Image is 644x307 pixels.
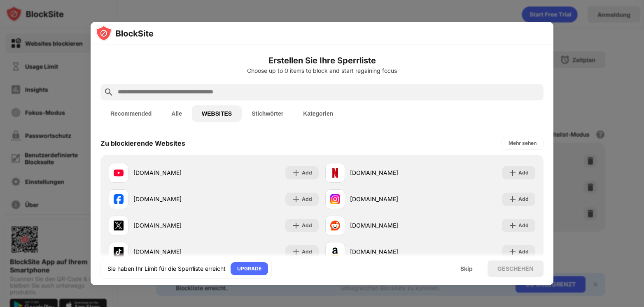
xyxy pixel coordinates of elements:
button: Alle [161,105,192,122]
div: [DOMAIN_NAME] [350,168,430,177]
img: logo-blocksite.svg [96,25,154,42]
div: [DOMAIN_NAME] [350,247,430,256]
div: [DOMAIN_NAME] [133,247,214,256]
img: favicons [114,221,124,230]
div: Add [302,221,312,230]
div: Add [302,195,312,203]
button: Stichwörter [242,105,293,122]
div: Zu blockierende Websites [100,139,185,147]
div: [DOMAIN_NAME] [350,221,430,230]
h6: Erstellen Sie Ihre Sperrliste [100,54,544,67]
div: GESCHEHEN [497,265,534,272]
div: Add [302,248,312,256]
div: Add [518,248,529,256]
div: Add [518,195,529,203]
img: favicons [330,247,340,257]
img: favicons [330,221,340,230]
img: favicons [114,194,124,204]
div: UPGRADE [237,265,261,273]
div: Add [302,169,312,177]
div: Add [518,221,529,230]
div: [DOMAIN_NAME] [133,221,214,230]
div: Add [518,169,529,177]
img: favicons [114,168,124,178]
img: favicons [330,194,340,204]
img: favicons [330,168,340,178]
div: [DOMAIN_NAME] [133,195,214,203]
button: WEBSITES [192,105,242,122]
button: Recommended [100,105,161,122]
button: Kategorien [293,105,343,122]
div: Choose up to 0 items to block and start regaining focus [100,67,544,74]
div: [DOMAIN_NAME] [350,195,430,203]
div: Sie haben Ihr Limit für die Sperrliste erreicht [107,265,226,273]
div: Mehr sehen [509,139,537,147]
img: search.svg [104,87,114,97]
img: favicons [114,247,124,257]
div: [DOMAIN_NAME] [133,168,214,177]
div: Skip [460,265,473,272]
